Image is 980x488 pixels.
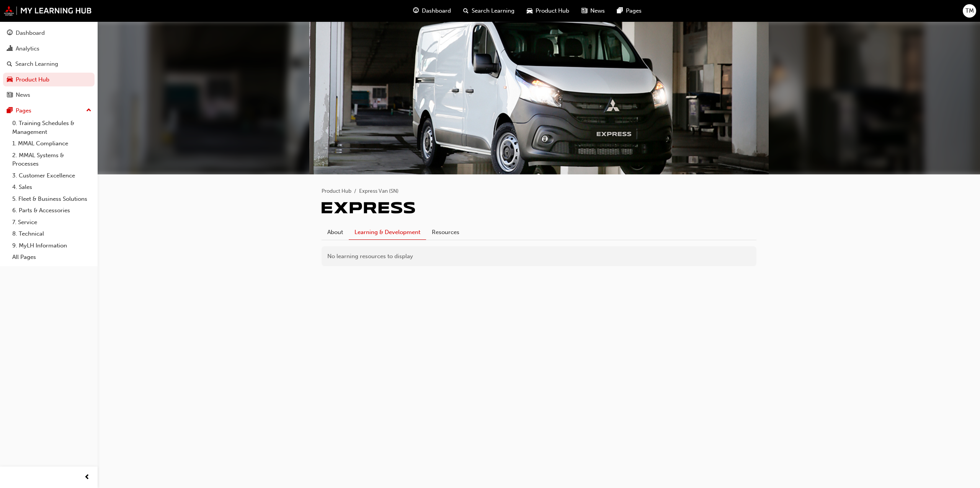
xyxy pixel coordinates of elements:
[527,6,532,16] span: car-icon
[322,246,756,267] div: No learning resources to display
[407,3,457,19] a: guage-iconDashboard
[3,104,95,118] button: Pages
[9,170,95,182] a: 3. Customer Excellence
[84,473,90,482] span: prev-icon
[359,187,399,196] li: Express Van (SN)
[16,44,39,53] div: Analytics
[9,240,95,252] a: 9. MyLH Information
[3,73,95,87] a: Product Hub
[426,225,465,239] a: Resources
[9,138,95,150] a: 1. MMAL Compliance
[457,3,521,19] a: search-iconSearch Learning
[422,7,451,15] span: Dashboard
[9,251,95,263] a: All Pages
[4,6,92,16] img: mmal
[9,228,95,240] a: 8. Technical
[521,3,575,19] a: car-iconProduct Hub
[965,7,974,15] span: TM
[611,3,648,19] a: pages-iconPages
[9,150,95,170] a: 2. MMAL Systems & Processes
[7,92,13,99] span: news-icon
[9,216,95,228] a: 7. Service
[3,57,95,71] a: Search Learning
[3,42,95,56] a: Analytics
[16,29,45,37] div: Dashboard
[626,7,642,15] span: Pages
[9,181,95,193] a: 4. Sales
[9,205,95,216] a: 6. Parts & Accessories
[7,107,13,114] span: pages-icon
[16,91,30,99] div: News
[322,188,351,194] a: Product Hub
[15,60,58,68] div: Search Learning
[413,6,419,16] span: guage-icon
[3,24,95,104] button: DashboardAnalyticsSearch LearningProduct HubNews
[9,117,95,138] a: 0. Training Schedules & Management
[7,30,13,37] span: guage-icon
[7,76,13,83] span: car-icon
[536,7,569,15] span: Product Hub
[349,225,426,240] a: Learning & Development
[590,7,605,15] span: News
[7,61,12,68] span: search-icon
[617,6,623,16] span: pages-icon
[581,6,587,16] span: news-icon
[9,193,95,205] a: 5. Fleet & Business Solutions
[86,106,91,115] span: up-icon
[472,7,514,15] span: Search Learning
[3,88,95,102] a: News
[7,46,13,52] span: chart-icon
[3,26,95,40] a: Dashboard
[463,6,469,16] span: search-icon
[322,225,349,239] a: About
[16,106,31,115] div: Pages
[575,3,611,19] a: news-iconNews
[963,4,976,18] button: TM
[322,202,415,213] img: express-van.jpg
